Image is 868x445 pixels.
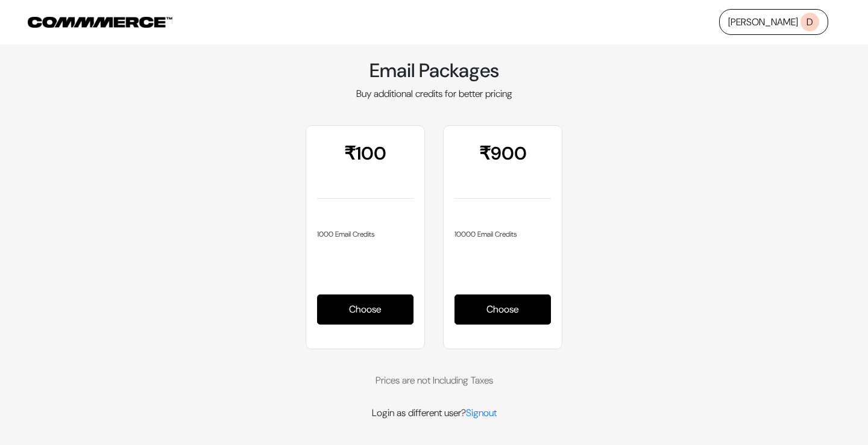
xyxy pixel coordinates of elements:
[479,143,491,163] span: ₹
[800,13,819,31] span: D
[454,144,551,198] div: 900
[344,143,356,163] span: ₹
[317,229,414,240] li: 1000 Email Credits
[99,406,769,420] p: Login as different user?
[317,294,414,325] button: Choose
[99,349,769,406] div: Prices are not Including Taxes
[454,229,551,240] li: 10000 Email Credits
[454,294,551,325] button: Choose
[719,9,828,35] a: [PERSON_NAME]D
[28,17,172,28] img: COMMMERCE
[466,406,497,419] a: Signout
[317,144,414,198] div: 100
